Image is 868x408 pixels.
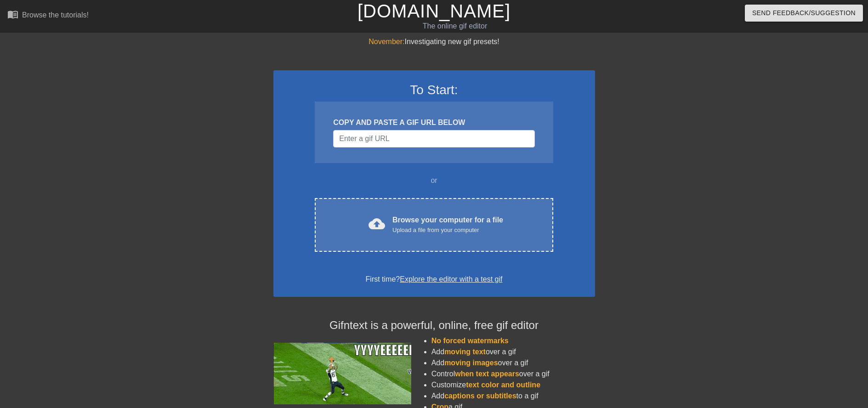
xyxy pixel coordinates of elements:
[431,337,509,345] span: No forced watermarks
[369,215,385,232] span: cloud_upload
[431,391,595,402] li: Add to a gif
[273,36,595,47] div: Investigating new gif presets!
[22,11,89,19] div: Browse the tutorials!
[455,370,519,378] span: when text appears
[392,226,503,235] div: Upload a file from your computer
[752,7,856,19] span: Send Feedback/Suggestion
[745,5,863,22] button: Send Feedback/Suggestion
[273,343,411,404] img: football_small.gif
[333,117,534,128] div: COPY AND PASTE A GIF URL BELOW
[297,175,571,186] div: or
[285,274,583,285] div: First time?
[273,319,595,332] h4: Gifntext is a powerful, online, free gif editor
[392,215,503,235] div: Browse your computer for a file
[431,346,595,357] li: Add over a gif
[357,1,511,21] a: [DOMAIN_NAME]
[444,359,498,367] span: moving images
[369,38,404,45] span: November:
[333,130,534,147] input: Username
[431,357,595,368] li: Add over a gif
[431,380,595,391] li: Customize
[7,9,89,23] a: Browse the tutorials!
[431,368,595,380] li: Control over a gif
[444,348,486,356] span: moving text
[7,9,18,20] span: menu_book
[285,82,583,98] h3: To Start:
[400,275,502,283] a: Explore the editor with a test gif
[466,381,540,389] span: text color and outline
[444,392,516,400] span: captions or subtitles
[294,21,616,32] div: The online gif editor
